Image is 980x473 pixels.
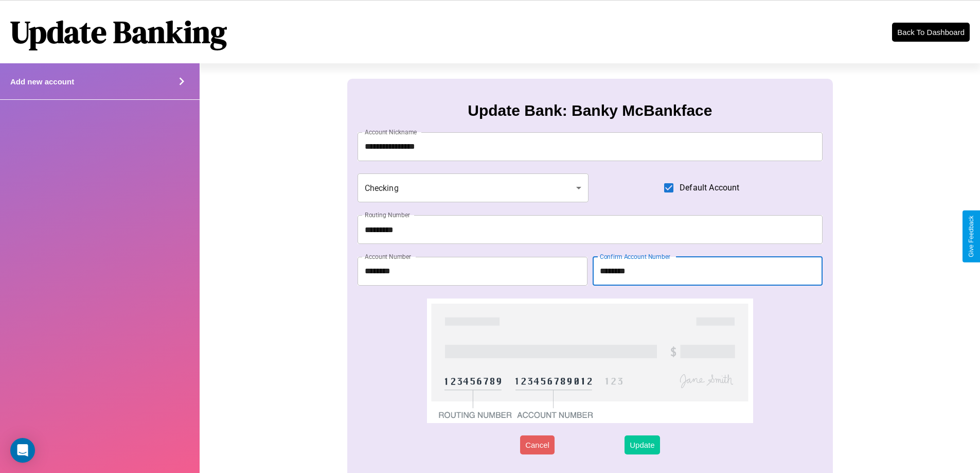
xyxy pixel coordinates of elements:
span: Default Account [680,182,739,194]
h4: Add new account [10,77,74,86]
label: Account Nickname [365,128,417,136]
button: Back To Dashboard [892,23,970,42]
img: check [427,299,753,423]
div: Open Intercom Messenger [10,438,35,463]
button: Update [625,435,660,454]
label: Confirm Account Number [600,252,670,261]
h1: Update Banking [10,11,227,53]
div: Checking [358,173,589,202]
label: Account Number [365,252,411,261]
div: Give Feedback [968,216,975,257]
h3: Update Bank: Banky McBankface [468,102,712,119]
button: Cancel [520,435,555,454]
label: Routing Number [365,211,410,219]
